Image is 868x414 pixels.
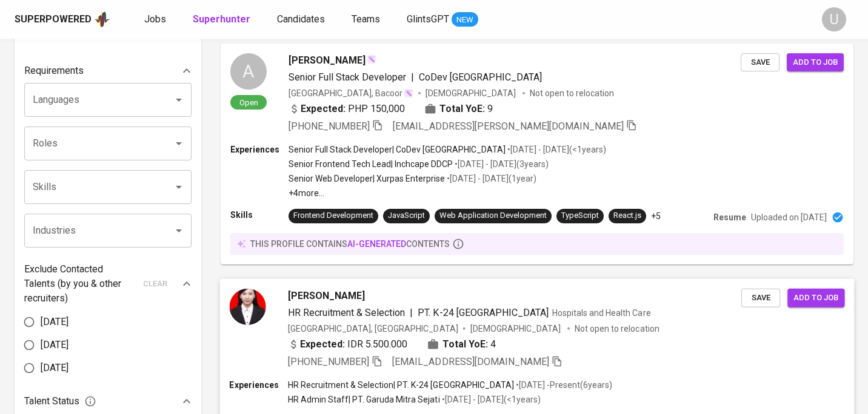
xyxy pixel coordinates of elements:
[289,143,506,156] p: Senior Full Stack Developer | CoDev [GEOGRAPHIC_DATA]
[24,59,192,83] div: Requirements
[277,13,325,25] span: Candidates
[407,12,478,27] a: GlintsGPT NEW
[741,288,780,307] button: Save
[230,143,289,156] p: Experiences
[301,102,346,116] b: Expected:
[289,172,445,185] p: Senior Web Developer | Xurpas Enterprise
[367,54,376,64] img: magic_wand.svg
[741,53,780,72] button: Save
[388,210,425,222] div: JavaScript
[230,53,267,90] div: A
[793,291,838,304] span: Add to job
[426,87,518,99] span: [DEMOGRAPHIC_DATA]
[747,56,773,70] span: Save
[289,102,405,116] div: PHP 150,000
[300,337,345,352] b: Expected:
[289,158,453,170] p: Senior Frontend Tech Lead | Inchcape DDCP
[193,12,253,27] a: Superhunter
[453,158,549,170] p: • [DATE] - [DATE] ( 3 years )
[24,262,192,306] div: Exclude Contacted Talents (by you & other recruiters)clear
[170,135,187,152] button: Open
[170,179,187,195] button: Open
[613,210,641,222] div: React.js
[230,209,289,221] p: Skills
[793,56,838,70] span: Add to job
[24,262,136,306] p: Exclude Contacted Talents (by you & other recruiters)
[289,120,370,132] span: [PHONE_NUMBER]
[787,53,844,72] button: Add to job
[419,71,542,83] span: CoDev [GEOGRAPHIC_DATA]
[144,13,166,25] span: Jobs
[411,70,414,85] span: |
[347,239,406,249] span: AI-generated
[407,13,449,25] span: GlintsGPT
[575,323,659,335] p: Not open to relocation
[221,44,853,264] a: AOpen[PERSON_NAME]Senior Full Stack Developer|CoDev [GEOGRAPHIC_DATA][GEOGRAPHIC_DATA], Bacoor[DE...
[439,210,547,222] div: Web Application Development
[530,87,614,99] p: Not open to relocation
[445,172,536,185] p: • [DATE] - [DATE] ( 1 year )
[289,187,606,199] p: +4 more ...
[94,10,110,28] img: app logo
[552,307,650,317] span: Hospitals and Health Care
[288,393,440,406] p: HR Admin Staff | PT. Garuda Mitra Sejati
[822,7,846,31] div: U
[41,338,68,352] span: [DATE]
[193,13,250,25] b: Superhunter
[288,379,514,391] p: HR Recruitment & Selection | PT. K-24 [GEOGRAPHIC_DATA]
[250,238,450,250] p: this profile contains contents
[561,210,599,222] div: TypeScript
[289,71,406,83] span: Senior Full Stack Developer
[289,53,366,68] span: [PERSON_NAME]
[490,337,496,352] span: 4
[289,87,413,99] div: [GEOGRAPHIC_DATA], Bacoor
[747,291,774,304] span: Save
[439,102,485,116] b: Total YoE:
[15,10,110,28] a: Superpoweredapp logo
[288,306,406,318] span: HR Recruitment & Selection
[410,305,413,320] span: |
[229,379,287,391] p: Experiences
[404,88,413,98] img: magic_wand.svg
[24,64,84,78] p: Requirements
[41,361,68,375] span: [DATE]
[288,337,408,352] div: IDR 5.500.000
[24,389,192,413] div: Talent Status
[506,143,606,156] p: • [DATE] - [DATE] ( <1 years )
[470,323,563,335] span: [DEMOGRAPHIC_DATA]
[440,393,541,406] p: • [DATE] - [DATE] ( <1 years )
[235,97,263,108] span: Open
[392,356,549,367] span: [EMAIL_ADDRESS][DOMAIN_NAME]
[15,13,92,27] div: Superpowered
[144,12,169,27] a: Jobs
[170,222,187,239] button: Open
[713,211,746,223] p: Resume
[514,379,612,391] p: • [DATE] - Present ( 6 years )
[442,337,488,352] b: Total YoE:
[651,210,661,222] p: +5
[352,13,380,25] span: Teams
[277,12,327,27] a: Candidates
[751,211,827,223] p: Uploaded on [DATE]
[288,288,365,303] span: [PERSON_NAME]
[288,356,369,367] span: [PHONE_NUMBER]
[352,12,382,27] a: Teams
[170,91,187,108] button: Open
[393,120,624,132] span: [EMAIL_ADDRESS][PERSON_NAME][DOMAIN_NAME]
[288,323,458,335] div: [GEOGRAPHIC_DATA], [GEOGRAPHIC_DATA]
[487,102,493,116] span: 9
[41,315,68,329] span: [DATE]
[24,394,96,409] span: Talent Status
[452,14,478,26] span: NEW
[229,288,265,324] img: a9a958d17bd0ca9b85827919cc019db3.jpeg
[418,306,549,318] span: PT. K-24 [GEOGRAPHIC_DATA]
[293,210,373,222] div: Frontend Development
[787,288,844,307] button: Add to job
